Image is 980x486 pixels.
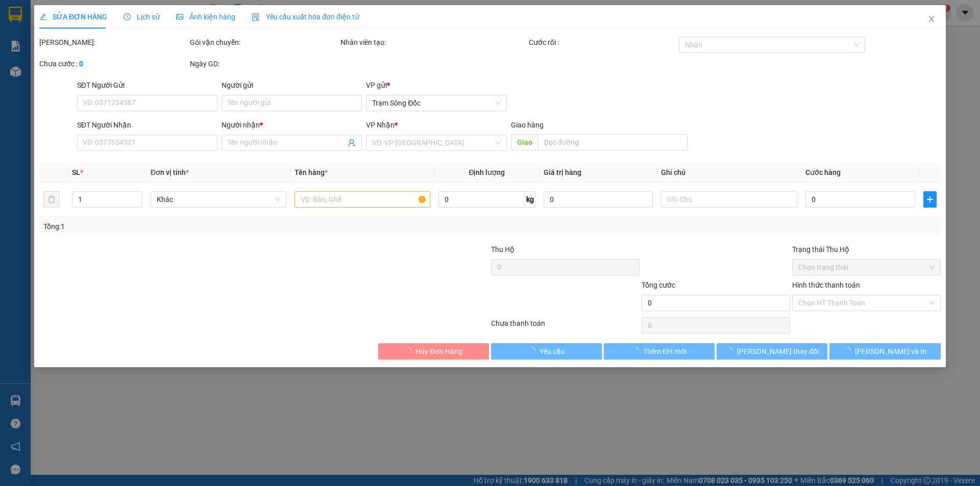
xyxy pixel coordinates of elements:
[65,66,171,80] div: 50.000
[66,33,170,45] div: NGA
[66,45,170,60] div: 0916092124
[855,346,926,357] span: [PERSON_NAME] và In
[79,60,83,68] b: 0
[642,281,675,289] span: Tổng cước
[9,10,24,20] span: Gửi:
[39,13,107,21] span: SỬA ĐƠN HÀNG
[190,58,338,69] div: Ngày GD:
[348,139,356,147] span: user-add
[491,245,514,253] span: Thu Hộ
[72,168,80,176] span: SL
[632,347,643,354] span: loading
[844,347,855,354] span: loading
[366,121,395,129] span: VP Nhận
[65,68,79,79] span: CC :
[39,37,188,48] div: [PERSON_NAME]:
[190,37,338,48] div: Gói vận chuyển:
[66,9,170,33] div: Trạm [GEOGRAPHIC_DATA]
[717,343,827,360] button: [PERSON_NAME] thay đổi
[792,281,860,289] label: Hình thức thanh toán
[77,119,217,131] div: SĐT Người Nhận
[798,260,935,275] span: Chọn trạng thái
[222,80,362,91] div: Người gửi
[643,346,687,357] span: Thêm ĐH mới
[661,191,797,208] input: Ghi Chú
[917,5,946,34] button: Close
[927,15,936,23] span: close
[805,168,841,176] span: Cước hàng
[604,343,715,360] button: Thêm ĐH mới
[340,37,527,48] div: Nhân viên tạo:
[469,168,505,176] span: Định lượng
[39,58,188,69] div: Chưa cước :
[792,244,941,255] div: Trạng thái Thu Hộ
[540,346,565,357] span: Yêu cầu
[657,163,801,183] th: Ghi chú
[924,195,936,203] span: plus
[529,37,677,48] div: Cước rồi :
[157,192,280,207] span: Khác
[43,191,60,208] button: delete
[77,80,217,91] div: SĐT Người Gửi
[525,191,535,208] span: kg
[511,134,538,150] span: Giao
[490,318,641,336] div: Chưa thanh toán
[378,343,489,360] button: Hủy Đơn Hàng
[511,121,544,129] span: Giao hàng
[373,95,501,111] span: Trạm Sông Đốc
[737,346,819,357] span: [PERSON_NAME] thay đổi
[252,13,260,21] img: icon
[923,191,937,208] button: plus
[415,346,462,357] span: Hủy Đơn Hàng
[176,13,183,20] span: picture
[124,13,131,20] span: clock-circle
[404,347,415,354] span: loading
[176,13,235,21] span: Ảnh kiện hàng
[538,134,688,150] input: Dọc đường
[124,13,160,21] span: Lịch sử
[9,9,59,33] div: Trạm Sông Đốc
[222,119,362,131] div: Người nhận
[528,347,540,354] span: loading
[295,168,328,176] span: Tên hàng
[830,343,941,360] button: [PERSON_NAME] và In
[66,10,91,20] span: Nhận:
[366,80,507,91] div: VP gửi
[726,347,737,354] span: loading
[544,168,581,176] span: Giá trị hàng
[295,191,430,208] input: VD: Bàn, Ghế
[252,13,359,21] span: Yêu cầu xuất hóa đơn điện tử
[43,221,378,232] div: Tổng: 1
[151,168,189,176] span: Đơn vị tính
[491,343,602,360] button: Yêu cầu
[39,13,46,20] span: edit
